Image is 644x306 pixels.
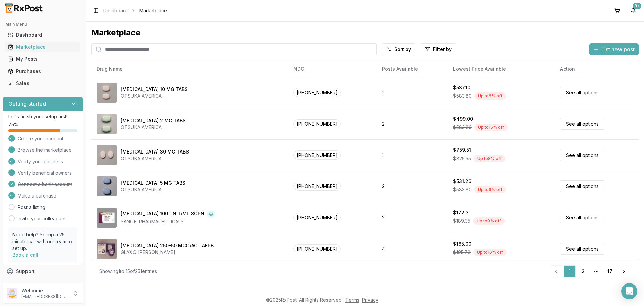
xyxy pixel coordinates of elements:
button: Sales [3,78,83,89]
a: See all options [560,243,604,255]
button: Feedback [3,277,83,290]
td: 4 [377,233,448,264]
img: RxPost Logo [3,3,46,13]
p: [EMAIL_ADDRESS][DOMAIN_NAME] [21,294,68,299]
th: Posts Available [377,61,448,77]
th: Lowest Price Available [448,61,555,77]
span: Make a purchase [18,192,56,199]
div: $531.26 [453,178,471,185]
img: User avatar [7,288,17,299]
span: $583.80 [453,186,472,193]
div: Open Intercom Messenger [621,283,637,299]
div: $172.31 [453,209,471,216]
div: Up to 9 % off [473,217,505,225]
button: Purchases [3,66,83,77]
nav: pagination [550,265,631,277]
a: Terms [345,297,359,303]
a: See all options [560,212,604,223]
span: Create your account [18,135,63,142]
span: Marketplace [139,7,167,14]
button: Sort by [382,43,415,55]
div: Showing 1 to 15 of 251 entries [99,268,157,275]
a: See all options [560,87,604,98]
a: 17 [604,265,616,277]
span: [PHONE_NUMBER] [293,150,341,160]
button: List new post [589,43,639,55]
span: Feedback [16,280,39,287]
span: Connect a bank account [18,181,72,188]
a: My Posts [5,53,80,65]
th: NDC [288,61,377,77]
span: Filter by [433,46,452,53]
div: 9+ [633,3,641,9]
span: Verify your business [18,158,63,165]
div: Purchases [8,68,77,75]
div: OTSUKA AMERICA [121,124,186,131]
div: Up to 8 % off [474,155,505,162]
span: $583.80 [453,93,472,99]
span: [PHONE_NUMBER] [293,244,341,253]
div: Marketplace [91,27,639,38]
p: Welcome [21,287,68,294]
div: Marketplace [8,44,77,50]
a: See all options [560,149,604,161]
button: 9+ [628,5,639,16]
div: Up to 9 % off [474,186,506,193]
div: [MEDICAL_DATA] 10 MG TABS [121,86,188,93]
div: [MEDICAL_DATA] 100 UNIT/ML SOPN [121,210,204,218]
button: Marketplace [3,42,83,52]
p: Need help? Set up a 25 minute call with our team to set up. [12,231,73,252]
a: Dashboard [103,7,128,14]
td: 2 [377,108,448,139]
a: Sales [5,77,80,89]
a: Book a call [12,252,38,258]
span: List new post [601,45,635,53]
p: Let's finish your setup first! [8,113,77,120]
button: Dashboard [3,30,83,40]
div: [MEDICAL_DATA] 2 MG TABS [121,117,186,124]
img: Admelog SoloStar 100 UNIT/ML SOPN [97,208,117,228]
div: Up to 15 % off [474,124,508,131]
div: Dashboard [8,32,77,38]
div: OTSUKA AMERICA [121,186,185,193]
h2: Main Menu [5,21,80,27]
div: [MEDICAL_DATA] 250-50 MCG/ACT AEPB [121,242,214,249]
div: SANOFI PHARMACEUTICALS [121,218,215,225]
a: See all options [560,180,604,192]
span: 75 % [8,121,18,128]
a: Invite your colleagues [18,215,67,222]
a: Go to next page [617,265,631,277]
div: GLAXO [PERSON_NAME] [121,249,214,256]
th: Drug Name [91,61,288,77]
span: $195.78 [453,249,471,256]
td: 2 [377,202,448,233]
nav: breadcrumb [103,7,167,14]
a: Marketplace [5,41,80,53]
span: $189.35 [453,218,470,224]
span: [PHONE_NUMBER] [293,88,341,97]
td: 2 [377,171,448,202]
span: Verify beneficial owners [18,170,72,176]
span: [PHONE_NUMBER] [293,182,341,191]
div: OTSUKA AMERICA [121,155,189,162]
span: $825.55 [453,155,471,162]
span: Sort by [394,46,411,53]
td: 1 [377,139,448,171]
div: OTSUKA AMERICA [121,93,188,99]
div: Up to 16 % off [473,249,507,256]
img: Abilify 5 MG TABS [97,176,117,196]
button: Support [3,265,83,277]
img: Abilify 30 MG TABS [97,145,117,165]
a: Privacy [362,297,378,303]
div: Up to 8 % off [474,92,506,100]
a: See all options [560,118,604,130]
a: Dashboard [5,29,80,41]
div: $537.10 [453,84,470,91]
span: [PHONE_NUMBER] [293,119,341,128]
a: 2 [577,265,589,277]
div: [MEDICAL_DATA] 5 MG TABS [121,180,185,186]
img: Advair Diskus 250-50 MCG/ACT AEPB [97,239,117,259]
div: [MEDICAL_DATA] 30 MG TABS [121,148,189,155]
img: Abilify 10 MG TABS [97,83,117,103]
span: Browse the marketplace [18,147,72,154]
